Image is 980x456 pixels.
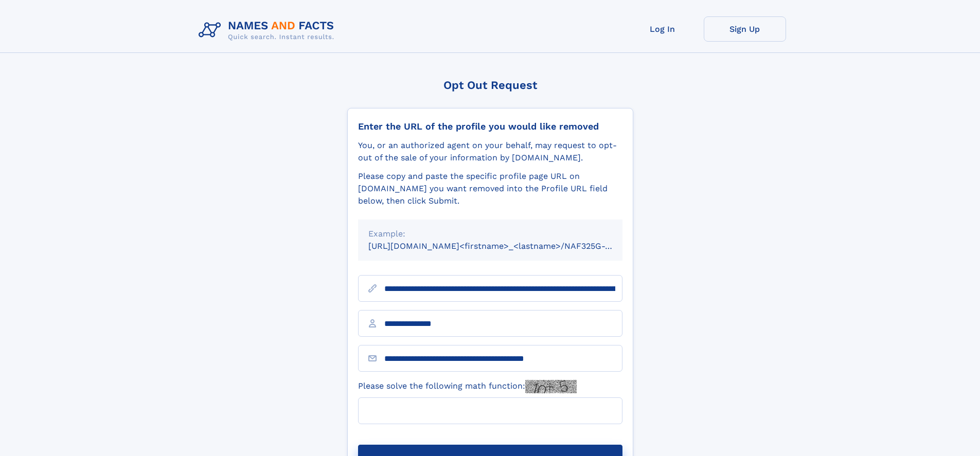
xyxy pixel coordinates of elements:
[358,170,622,207] div: Please copy and paste the specific profile page URL on [DOMAIN_NAME] you want removed into the Pr...
[621,16,704,42] a: Log In
[194,16,343,44] img: Logo Names and Facts
[368,228,612,240] div: Example:
[358,380,577,393] label: Please solve the following math function:
[358,121,622,132] div: Enter the URL of the profile you would like removed
[347,79,633,92] div: Opt Out Request
[704,16,786,42] a: Sign Up
[368,241,642,251] small: [URL][DOMAIN_NAME]<firstname>_<lastname>/NAF325G-xxxxxxxx
[358,139,622,164] div: You, or an authorized agent on your behalf, may request to opt-out of the sale of your informatio...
